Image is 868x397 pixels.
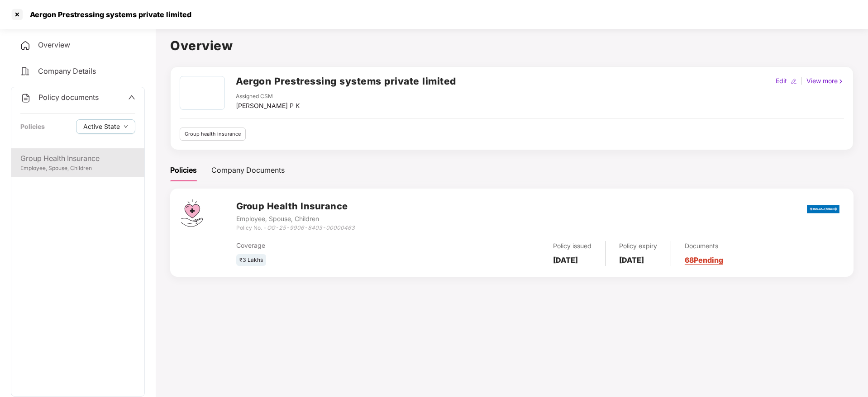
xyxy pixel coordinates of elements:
[20,93,31,104] img: svg+xml;base64,PHN2ZyB4bWxucz0iaHR0cDovL3d3dy53My5vcmcvMjAwMC9zdmciIHdpZHRoPSIyNCIgaGVpZ2h0PSIyNC...
[619,255,644,265] b: [DATE]
[236,241,439,250] div: Coverage
[236,101,300,111] div: [PERSON_NAME] P K
[619,241,657,251] div: Policy expiry
[170,165,197,176] div: Policies
[553,255,578,265] b: [DATE]
[838,78,844,85] img: rightIcon
[791,78,797,85] img: editIcon
[236,214,355,224] div: Employee, Spouse, Children
[236,199,355,213] h3: Group Health Insurance
[236,254,266,266] div: ₹3 Lakhs
[124,124,128,129] span: down
[553,241,591,251] div: Policy issued
[170,36,854,56] h1: Overview
[76,119,135,134] button: Active Statedown
[267,224,355,231] i: OG-25-9906-8403-00000463
[774,76,789,86] div: Edit
[181,199,203,227] img: svg+xml;base64,PHN2ZyB4bWxucz0iaHR0cDovL3d3dy53My5vcmcvMjAwMC9zdmciIHdpZHRoPSI0Ny43MTQiIGhlaWdodD...
[685,241,723,251] div: Documents
[805,76,846,86] div: View more
[38,66,96,76] span: Company Details
[807,199,839,219] img: bajaj.png
[20,40,31,51] img: svg+xml;base64,PHN2ZyB4bWxucz0iaHR0cDovL3d3dy53My5vcmcvMjAwMC9zdmciIHdpZHRoPSIyNCIgaGVpZ2h0PSIyNC...
[20,122,45,132] div: Policies
[236,74,456,89] h2: Aergon Prestressing systems private limited
[83,122,120,132] span: Active State
[685,255,723,265] a: 68 Pending
[236,224,355,232] div: Policy No. -
[20,164,135,173] div: Employee, Spouse, Children
[38,40,70,49] span: Overview
[236,92,300,101] div: Assigned CSM
[128,94,135,101] span: up
[180,128,246,141] div: Group health insurance
[38,93,99,102] span: Policy documents
[799,76,805,86] div: |
[20,66,31,77] img: svg+xml;base64,PHN2ZyB4bWxucz0iaHR0cDovL3d3dy53My5vcmcvMjAwMC9zdmciIHdpZHRoPSIyNCIgaGVpZ2h0PSIyNC...
[24,10,191,19] div: Aergon Prestressing systems private limited
[20,153,135,164] div: Group Health Insurance
[211,165,285,176] div: Company Documents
